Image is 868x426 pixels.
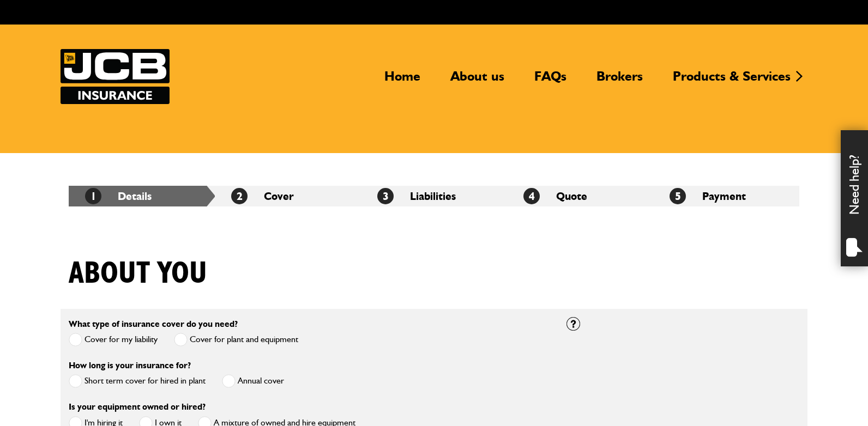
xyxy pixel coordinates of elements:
a: Brokers [588,68,651,93]
span: 1 [85,188,101,204]
a: JCB Insurance Services [61,49,170,104]
a: Home [376,68,429,93]
li: Quote [507,186,653,206]
span: 3 [377,188,394,204]
li: Details [69,186,215,206]
label: Annual cover [222,374,284,388]
span: 5 [670,188,686,204]
label: Cover for plant and equipment [174,333,298,346]
span: 2 [231,188,248,204]
a: Products & Services [665,68,799,93]
div: Need help? [841,130,868,266]
label: Cover for my liability [69,333,158,346]
label: How long is your insurance for? [69,361,191,370]
label: Short term cover for hired in plant [69,374,206,388]
h1: About you [69,255,207,292]
a: FAQs [526,68,575,93]
li: Cover [215,186,361,206]
img: JCB Insurance Services logo [61,49,170,104]
a: About us [442,68,513,93]
li: Liabilities [361,186,507,206]
label: Is your equipment owned or hired? [69,403,206,411]
span: 4 [523,188,540,204]
li: Payment [653,186,799,206]
label: What type of insurance cover do you need? [69,320,238,328]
